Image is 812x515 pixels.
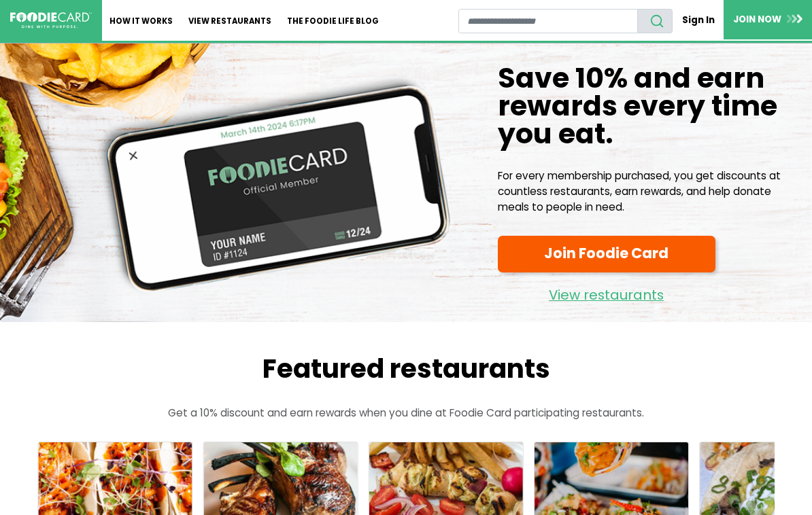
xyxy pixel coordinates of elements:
h1: Save 10% and earn rewards every time you eat. [498,64,802,147]
button: search [637,9,673,33]
p: Get a 10% discount and earn rewards when you dine at Foodie Card participating restaurants. [10,406,802,421]
a: Sign In [673,8,724,32]
h2: Featured restaurants [10,353,802,385]
img: FoodieCard; Eat, Drink, Save, Donate [10,12,92,29]
a: View restaurants [498,277,715,306]
a: Join Foodie Card [498,236,715,272]
p: For every membership purchased, you get discounts at countless restaurants, earn rewards, and hel... [498,168,802,215]
input: restaurant search [458,9,638,33]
